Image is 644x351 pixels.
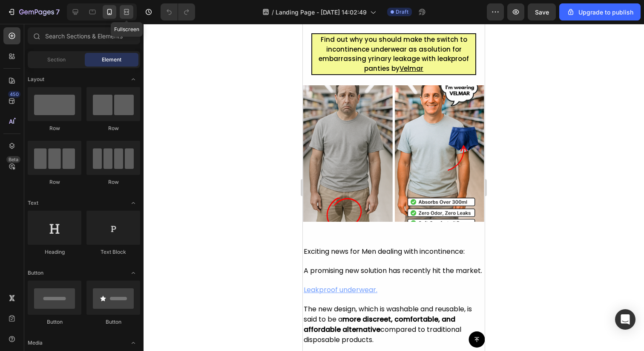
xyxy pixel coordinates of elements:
[86,318,140,326] div: Button
[102,56,121,64] span: Element
[28,269,43,277] span: Button
[28,125,81,132] div: Row
[28,75,44,83] span: Layout
[56,7,60,17] p: 7
[28,178,81,186] div: Row
[126,336,140,350] span: Toggle open
[8,91,20,98] div: 450
[3,3,63,20] button: 7
[28,248,81,256] div: Heading
[615,309,635,330] div: Open Intercom Messenger
[126,266,140,280] span: Toggle open
[161,3,195,20] div: Undo/Redo
[535,9,549,16] span: Save
[47,56,66,64] span: Section
[86,125,140,132] div: Row
[396,8,408,16] span: Draft
[6,156,20,163] div: Beta
[126,196,140,210] span: Toggle open
[559,3,641,20] button: Upgrade to publish
[528,3,556,20] button: Save
[28,318,81,326] div: Button
[276,8,367,17] span: Landing Page - [DATE] 14:02:49
[303,24,485,351] iframe: Design area
[86,248,140,256] div: Text Block
[566,8,633,17] div: Upgrade to publish
[28,199,38,207] span: Text
[272,8,274,17] span: /
[126,73,140,86] span: Toggle open
[28,27,140,44] input: Search Sections & Elements
[86,178,140,186] div: Row
[28,339,43,347] span: Media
